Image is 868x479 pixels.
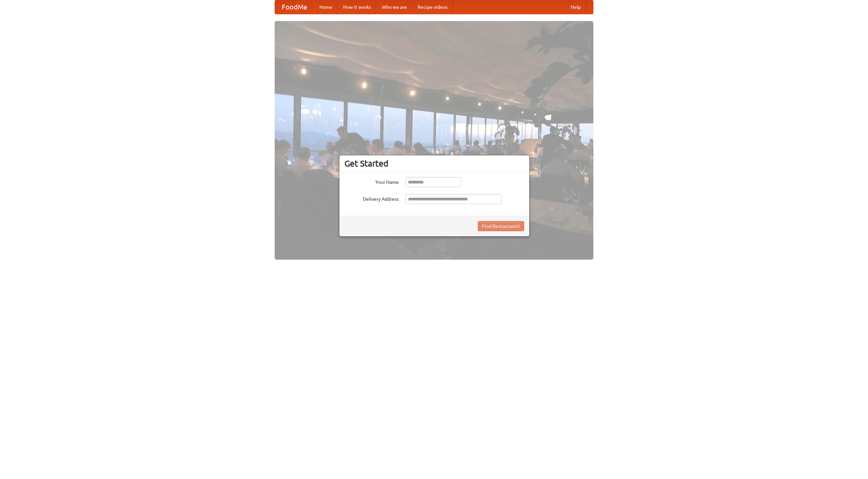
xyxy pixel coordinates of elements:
a: How it works [338,0,376,14]
a: Who we are [376,0,412,14]
label: Delivery Address [344,194,399,202]
h3: Get Started [344,158,524,169]
a: Help [565,0,586,14]
button: Find Restaurants! [478,221,524,231]
a: FoodMe [275,0,314,14]
a: Home [314,0,338,14]
a: Recipe videos [412,0,453,14]
label: Your Name [344,177,399,186]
